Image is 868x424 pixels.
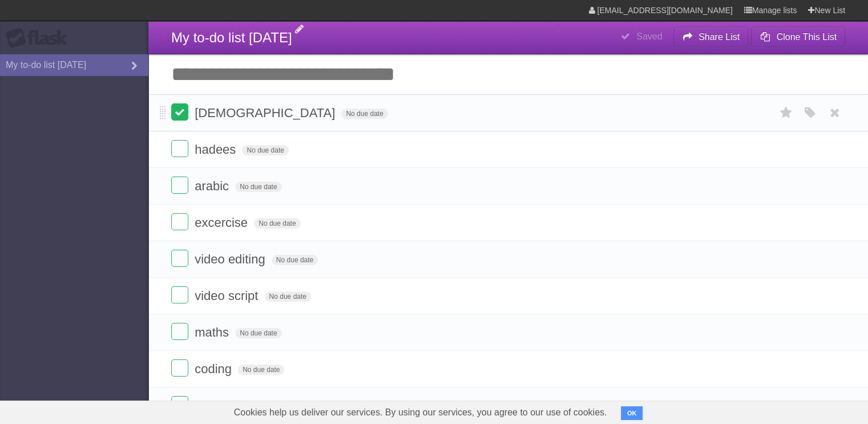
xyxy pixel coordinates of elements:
label: Star task [776,103,797,122]
span: maths [195,325,232,339]
label: Done [171,396,188,413]
button: Clone This List [751,27,845,47]
span: Cookies help us deliver our services. By using our services, you agree to our use of cookies. [223,401,619,424]
span: My to-do list [DATE] [171,30,292,45]
label: Done [171,213,188,230]
span: video editing [195,252,268,266]
label: Done [171,286,188,303]
b: Saved [636,31,662,41]
span: arabic [195,179,232,193]
label: Done [171,359,188,377]
span: No due date [235,182,281,192]
div: Flask [6,28,74,49]
b: Share List [699,32,740,42]
span: No due date [254,218,300,229]
span: No due date [242,145,288,155]
b: Clone This List [776,32,837,42]
span: No due date [341,109,387,119]
button: OK [621,406,643,420]
span: [DEMOGRAPHIC_DATA] [195,106,338,120]
span: No due date [238,365,284,375]
span: No due date [235,328,281,338]
span: game [195,398,229,413]
span: No due date [272,255,318,265]
button: Share List [673,27,749,47]
span: coding [195,362,235,376]
label: Done [171,103,188,121]
label: Done [171,140,188,157]
label: Done [171,323,188,340]
label: Done [171,177,188,194]
span: video script [195,289,261,303]
label: Done [171,250,188,267]
span: No due date [265,291,311,302]
span: hadees [195,142,239,157]
span: excercise [195,215,251,230]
